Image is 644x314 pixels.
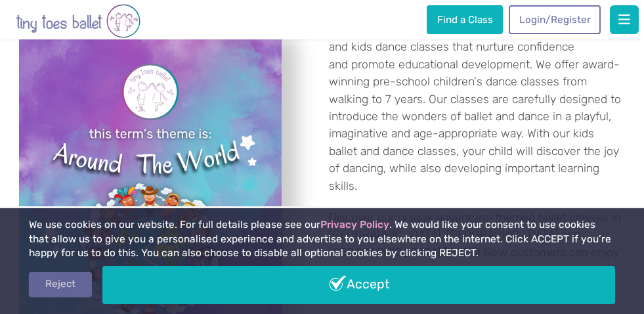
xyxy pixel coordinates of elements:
a: Login/Register [509,5,601,34]
p: We use cookies on our website. For full details please see our . We would like your consent to us... [29,218,616,261]
a: Reject [29,272,92,297]
img: tiny toes ballet [16,3,140,39]
a: Privacy Policy [320,219,389,231]
p: Tiny toes ballet Warwickshire offers fun inclusive toddler and kids dance classes that nurture co... [329,21,624,194]
a: Accept [102,266,616,304]
a: Find a Class [427,5,503,34]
